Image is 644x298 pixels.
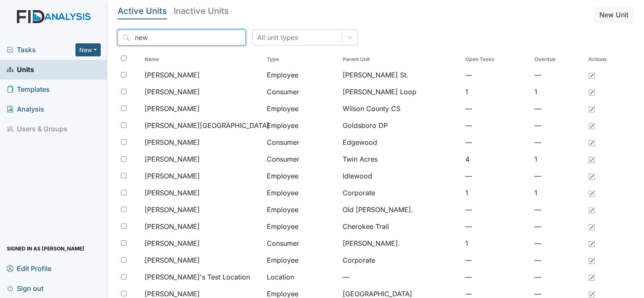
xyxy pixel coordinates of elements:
[174,7,229,15] h5: Inactive Units
[145,221,200,231] span: [PERSON_NAME]
[588,221,595,231] a: Edit
[531,201,585,218] td: —
[588,70,595,80] a: Edit
[462,269,531,285] td: —
[339,100,462,117] td: Wilson County CS
[462,52,531,67] th: Toggle SortBy
[141,52,263,67] th: Toggle SortBy
[257,32,298,43] div: All unit types
[531,117,585,134] td: —
[462,201,531,218] td: —
[462,67,531,83] td: —
[145,87,200,97] span: [PERSON_NAME]
[263,269,339,285] td: Location
[588,104,595,114] a: Edit
[263,168,339,184] td: Employee
[588,255,595,265] a: Edit
[145,171,200,181] span: [PERSON_NAME]
[531,100,585,117] td: —
[531,218,585,235] td: —
[263,134,339,151] td: Consumer
[462,218,531,235] td: —
[75,43,101,56] button: New
[462,252,531,269] td: —
[118,29,246,45] input: Search...
[462,100,531,117] td: —
[339,151,462,168] td: Twin Acres
[531,184,585,201] td: 1
[339,52,462,67] th: Toggle SortBy
[462,83,531,100] td: 1
[145,120,269,130] span: [PERSON_NAME][GEOGRAPHIC_DATA]
[339,134,462,151] td: Edgewood
[339,117,462,134] td: Goldsboro DP
[145,188,200,198] span: [PERSON_NAME]
[263,52,339,67] th: Toggle SortBy
[531,269,585,285] td: —
[145,104,200,114] span: [PERSON_NAME]
[531,134,585,151] td: —
[263,151,339,168] td: Consumer
[588,188,595,198] a: Edit
[339,184,462,201] td: Corporate
[339,218,462,235] td: Cherokee Trail
[531,151,585,168] td: 1
[7,242,84,255] span: Signed in as [PERSON_NAME]
[588,120,595,130] a: Edit
[263,117,339,134] td: Employee
[531,52,585,67] th: Toggle SortBy
[462,151,531,168] td: 4
[7,45,75,55] a: Tasks
[145,255,200,265] span: [PERSON_NAME]
[339,168,462,184] td: Idlewood
[531,168,585,184] td: —
[531,67,585,83] td: —
[588,205,595,215] a: Edit
[7,282,43,295] span: Sign out
[339,269,462,285] td: —
[588,137,595,147] a: Edit
[588,272,595,282] a: Edit
[145,70,200,80] span: [PERSON_NAME]
[263,100,339,117] td: Employee
[588,154,595,164] a: Edit
[462,117,531,134] td: —
[263,252,339,269] td: Employee
[531,235,585,252] td: —
[121,56,126,61] input: Toggle All Rows Selected
[263,201,339,218] td: Employee
[263,218,339,235] td: Employee
[588,87,595,97] a: Edit
[339,83,462,100] td: [PERSON_NAME] Loop
[145,154,200,164] span: [PERSON_NAME]
[588,238,595,248] a: Edit
[145,137,200,147] span: [PERSON_NAME]
[531,252,585,269] td: —
[7,262,51,275] span: Edit Profile
[263,184,339,201] td: Employee
[263,67,339,83] td: Employee
[588,171,595,181] a: Edit
[594,7,634,23] button: New Unit
[145,238,200,248] span: [PERSON_NAME]
[145,205,200,215] span: [PERSON_NAME]
[145,272,250,282] span: [PERSON_NAME]'s Test Location
[263,235,339,252] td: Consumer
[531,83,585,100] td: 1
[118,7,167,15] h5: Active Units
[263,83,339,100] td: Consumer
[462,184,531,201] td: 1
[462,235,531,252] td: 1
[339,67,462,83] td: [PERSON_NAME] St.
[339,235,462,252] td: [PERSON_NAME].
[585,52,627,67] th: Actions
[7,103,44,116] span: Analysis
[7,63,34,76] span: Units
[7,83,50,96] span: Templates
[339,252,462,269] td: Corporate
[462,168,531,184] td: —
[462,134,531,151] td: —
[339,201,462,218] td: Old [PERSON_NAME].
